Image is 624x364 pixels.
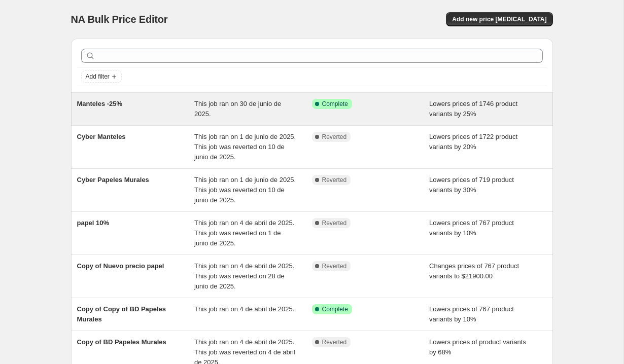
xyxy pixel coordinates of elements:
[77,133,126,140] span: Cyber Manteles
[77,176,149,184] span: Cyber Papeles Murales
[446,12,552,26] button: Add new price [MEDICAL_DATA]
[71,14,168,25] span: NA Bulk Price Editor
[322,262,347,270] span: Reverted
[194,133,296,161] span: This job ran on 1 de junio de 2025. This job was reverted on 10 de junio de 2025.
[86,72,110,81] span: Add filter
[77,219,110,227] span: papel 10%
[322,338,347,346] span: Reverted
[452,15,546,23] span: Add new price [MEDICAL_DATA]
[194,100,281,118] span: This job ran on 30 de junio de 2025.
[322,219,347,227] span: Reverted
[429,219,514,237] span: Lowers prices of 767 product variants by 10%
[322,305,348,313] span: Complete
[77,338,166,346] span: Copy of BD Papeles Murales
[429,305,514,323] span: Lowers prices of 767 product variants by 10%
[429,262,519,280] span: Changes prices of 767 product variants to $21900.00
[81,70,122,83] button: Add filter
[77,262,164,270] span: Copy of Nuevo precio papel
[322,176,347,184] span: Reverted
[429,338,526,356] span: Lowers prices of product variants by 68%
[194,219,294,247] span: This job ran on 4 de abril de 2025. This job was reverted on 1 de junio de 2025.
[322,133,347,141] span: Reverted
[194,305,294,313] span: This job ran on 4 de abril de 2025.
[429,133,517,151] span: Lowers prices of 1722 product variants by 20%
[429,100,517,118] span: Lowers prices of 1746 product variants by 25%
[77,305,166,323] span: Copy of Copy of BD Papeles Murales
[429,176,514,194] span: Lowers prices of 719 product variants by 30%
[194,176,296,204] span: This job ran on 1 de junio de 2025. This job was reverted on 10 de junio de 2025.
[77,100,123,107] span: Manteles -25%
[194,262,294,290] span: This job ran on 4 de abril de 2025. This job was reverted on 28 de junio de 2025.
[322,100,348,108] span: Complete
